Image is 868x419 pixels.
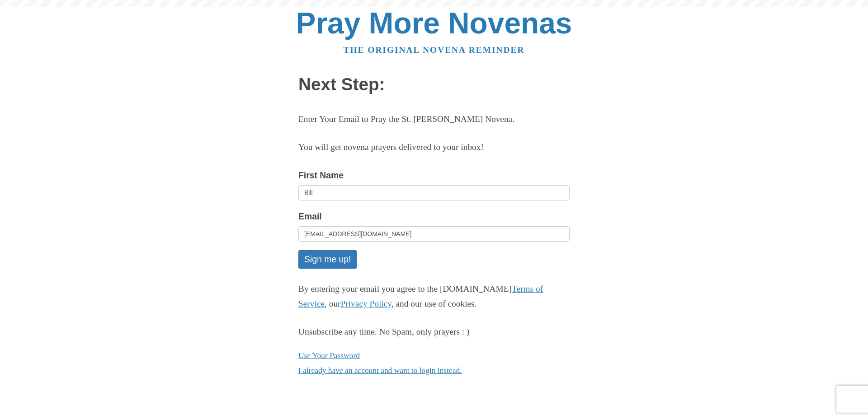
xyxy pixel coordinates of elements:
a: Pray More Novenas [296,6,572,40]
a: Use Your Password [298,351,360,360]
input: Optional [298,185,570,200]
div: Unsubscribe any time. No Spam, only prayers : ) [298,325,570,340]
button: Sign me up! [298,250,357,269]
label: Email [298,209,322,224]
p: By entering your email you agree to the [DOMAIN_NAME] , our , and our use of cookies. [298,282,570,312]
p: You will get novena prayers delivered to your inbox! [298,140,570,155]
a: I already have an account and want to login instead. [298,366,462,375]
a: The original novena reminder [344,45,525,55]
p: Enter Your Email to Pray the St. [PERSON_NAME] Novena. [298,112,570,127]
h1: Next Step: [298,75,570,94]
label: First Name [298,168,344,183]
a: Privacy Policy [341,299,392,308]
